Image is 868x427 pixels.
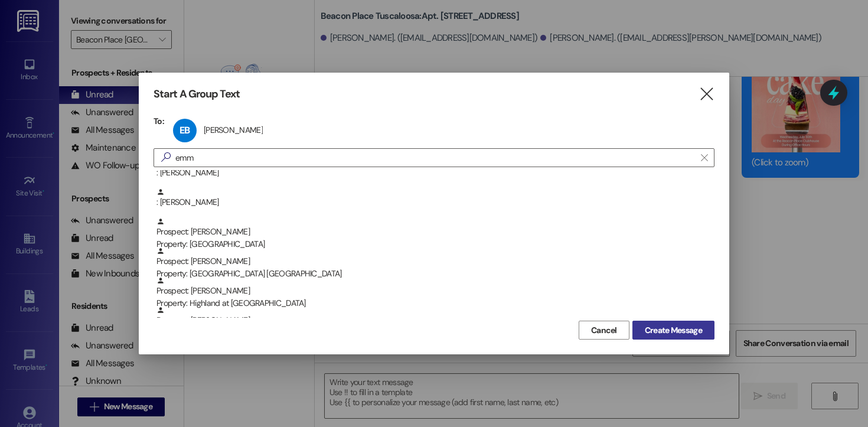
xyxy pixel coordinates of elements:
[156,217,714,251] div: Prospect: [PERSON_NAME]
[154,276,714,306] div: Prospect: [PERSON_NAME]Property: Highland at [GEOGRAPHIC_DATA]
[156,151,175,164] i: 
[695,149,714,167] button: Clear text
[645,324,702,337] span: Create Message
[154,217,714,247] div: Prospect: [PERSON_NAME]Property: [GEOGRAPHIC_DATA]
[154,306,714,335] div: Prospect: [PERSON_NAME]
[156,247,714,281] div: Prospect: [PERSON_NAME]
[156,297,714,309] div: Property: Highland at [GEOGRAPHIC_DATA]
[204,125,263,135] div: [PERSON_NAME]
[156,276,714,310] div: Prospect: [PERSON_NAME]
[154,116,164,126] h3: To:
[591,324,617,337] span: Cancel
[156,188,714,208] div: : [PERSON_NAME]
[154,247,714,276] div: Prospect: [PERSON_NAME]Property: [GEOGRAPHIC_DATA] [GEOGRAPHIC_DATA]
[701,153,707,162] i: 
[156,306,714,340] div: Prospect: [PERSON_NAME]
[154,158,714,188] div: : [PERSON_NAME]
[156,238,714,250] div: Property: [GEOGRAPHIC_DATA]
[632,321,714,340] button: Create Message
[154,188,714,217] div: : [PERSON_NAME]
[579,321,629,340] button: Cancel
[180,124,190,136] span: EB
[154,87,240,101] h3: Start A Group Text
[699,88,714,100] i: 
[175,149,695,166] input: Search for any contact or apartment
[156,268,714,280] div: Property: [GEOGRAPHIC_DATA] [GEOGRAPHIC_DATA]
